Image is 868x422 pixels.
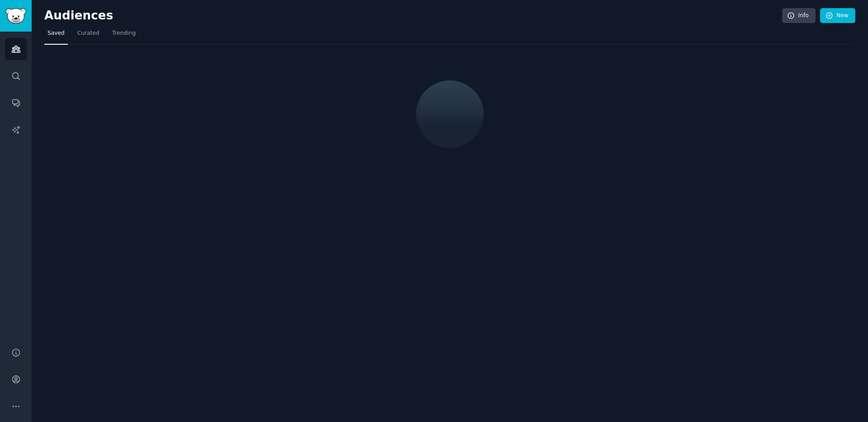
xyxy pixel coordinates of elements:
[112,29,136,38] span: Trending
[5,8,26,24] img: GummySearch logo
[74,26,103,45] a: Curated
[820,8,855,23] a: New
[44,26,68,45] a: Saved
[77,29,99,38] span: Curated
[782,8,816,23] a: Info
[47,29,65,38] span: Saved
[44,9,782,23] h2: Audiences
[109,26,139,45] a: Trending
